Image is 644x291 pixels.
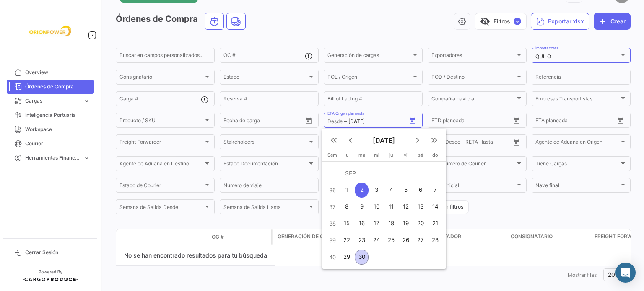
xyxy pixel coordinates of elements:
[369,215,384,232] button: 17 de septiembre de 2025
[385,183,398,198] div: 4
[385,199,398,214] div: 11
[329,135,339,145] mat-icon: keyboard_double_arrow_left
[355,250,368,265] div: 30
[428,233,442,248] div: 28
[399,215,413,232] button: 19 de septiembre de 2025
[418,152,423,158] span: sá
[428,216,442,231] div: 21
[369,232,384,249] button: 24 de septiembre de 2025
[428,182,443,198] button: 7 de septiembre de 2025
[359,136,409,144] span: [DATE]
[432,152,438,158] span: do
[325,198,340,215] td: 37
[413,215,428,232] button: 20 de septiembre de 2025
[340,215,354,232] button: 15 de septiembre de 2025
[384,232,399,249] button: 25 de septiembre de 2025
[414,183,427,198] div: 6
[384,182,399,198] button: 4 de septiembre de 2025
[389,152,393,158] span: ju
[340,216,353,231] div: 15
[370,233,383,248] div: 24
[340,232,354,249] button: 22 de septiembre de 2025
[325,249,340,265] td: 40
[385,216,398,231] div: 18
[428,199,442,214] div: 14
[340,250,353,265] div: 29
[399,232,413,249] button: 26 de septiembre de 2025
[413,135,423,145] mat-icon: keyboard_arrow_right
[340,183,353,198] div: 1
[428,183,442,198] div: 7
[385,233,398,248] div: 25
[325,215,340,232] td: 38
[413,232,428,249] button: 27 de septiembre de 2025
[370,216,383,231] div: 17
[428,215,443,232] button: 21 de septiembre de 2025
[399,183,412,198] div: 5
[345,152,349,158] span: lu
[355,199,368,214] div: 9
[340,182,354,198] button: 1 de septiembre de 2025
[399,198,413,215] button: 12 de septiembre de 2025
[354,182,369,198] button: 2 de septiembre de 2025
[413,182,428,198] button: 6 de septiembre de 2025
[355,233,368,248] div: 23
[355,183,368,198] div: 2
[414,216,427,231] div: 20
[354,249,369,265] button: 30 de septiembre de 2025
[369,198,384,215] button: 10 de septiembre de 2025
[428,198,443,215] button: 14 de septiembre de 2025
[340,198,354,215] button: 8 de septiembre de 2025
[325,182,340,198] td: 36
[399,199,412,214] div: 12
[399,182,413,198] button: 5 de septiembre de 2025
[384,198,399,215] button: 11 de septiembre de 2025
[369,182,384,198] button: 3 de septiembre de 2025
[354,232,369,249] button: 23 de septiembre de 2025
[325,232,340,249] td: 39
[355,216,368,231] div: 16
[615,263,636,283] div: Abrir Intercom Messenger
[325,152,340,161] th: Sem
[358,152,365,158] span: ma
[414,233,427,248] div: 27
[340,199,353,214] div: 8
[429,135,439,145] mat-icon: keyboard_double_arrow_right
[428,232,443,249] button: 28 de septiembre de 2025
[404,152,408,158] span: vi
[354,198,369,215] button: 9 de septiembre de 2025
[413,198,428,215] button: 13 de septiembre de 2025
[340,249,354,265] button: 29 de septiembre de 2025
[414,199,427,214] div: 13
[399,216,412,231] div: 19
[345,135,356,145] mat-icon: keyboard_arrow_left
[354,215,369,232] button: 16 de septiembre de 2025
[399,233,412,248] div: 26
[370,199,383,214] div: 10
[340,165,443,182] td: SEP.
[384,215,399,232] button: 18 de septiembre de 2025
[374,152,379,158] span: mi
[340,233,353,248] div: 22
[370,183,383,198] div: 3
